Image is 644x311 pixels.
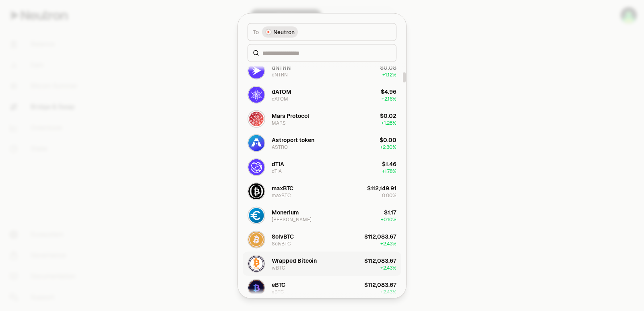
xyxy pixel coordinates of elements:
[243,107,401,131] button: MARS LogoMars ProtocolMARS$0.02+1.28%
[248,207,264,223] img: EURe Logo
[272,264,285,271] div: wBTC
[364,232,396,240] div: $112,083.67
[248,135,264,151] img: ASTRO Logo
[243,203,401,227] button: EURe LogoMonerium[PERSON_NAME]$1.17+0.10%
[272,71,288,78] div: dNTRN
[248,183,264,199] img: maxBTC Logo
[248,280,264,296] img: eBTC Logo
[243,155,401,179] button: dTIA LogodTIAdTIA$1.46+1.78%
[272,119,286,126] div: MARS
[248,255,264,272] img: wBTC Logo
[248,159,264,175] img: dTIA Logo
[243,276,401,300] button: eBTC LogoeBTCeBTC$112,083.67+2.43%
[380,63,396,71] div: $0.08
[380,288,396,295] span: + 2.43%
[253,28,259,36] span: To
[272,216,312,222] div: [PERSON_NAME]
[248,62,264,78] img: dNTRN Logo
[243,179,401,203] button: maxBTC LogomaxBTCmaxBTC$112,149.910.00%
[367,184,396,192] div: $112,149.91
[272,280,285,288] div: eBTC
[272,168,282,174] div: dTIA
[243,82,401,107] button: dATOM LogodATOMdATOM$4.96+2.16%
[381,87,396,95] div: $4.96
[272,232,294,240] div: SolvBTC
[381,119,396,126] span: + 1.28%
[364,280,396,288] div: $112,083.67
[380,111,396,119] div: $0.02
[243,227,401,251] button: SolvBTC LogoSolvBTCSolvBTC$112,083.67+2.43%
[272,136,314,144] div: Astroport token
[382,95,396,102] span: + 2.16%
[272,111,309,119] div: Mars Protocol
[272,192,291,198] div: maxBTC
[272,240,291,247] div: SolvBTC
[272,184,293,192] div: maxBTC
[381,216,396,222] span: + 0.10%
[382,168,396,174] span: + 1.78%
[382,192,396,198] span: 0.00%
[380,240,396,247] span: + 2.43%
[248,111,264,127] img: MARS Logo
[272,256,317,264] div: Wrapped Bitcoin
[382,71,396,78] span: + 1.12%
[248,231,264,247] img: SolvBTC Logo
[272,144,288,150] div: ASTRO
[248,23,396,41] button: ToNeutron LogoNeutron
[380,264,396,271] span: + 2.43%
[243,251,401,276] button: wBTC LogoWrapped BitcoinwBTC$112,083.67+2.43%
[272,288,284,295] div: eBTC
[272,95,288,102] div: dATOM
[243,131,401,155] button: ASTRO LogoAstroport tokenASTRO$0.00+2.30%
[243,58,401,82] button: dNTRN LogodNTRNdNTRN$0.08+1.12%
[273,28,295,36] span: Neutron
[272,87,291,95] div: dATOM
[382,160,396,168] div: $1.46
[272,160,284,168] div: dTIA
[380,136,396,144] div: $0.00
[248,87,264,103] img: dATOM Logo
[272,208,299,216] div: Monerium
[384,208,396,216] div: $1.17
[272,63,291,71] div: dNTRN
[266,29,271,34] img: Neutron Logo
[364,256,396,264] div: $112,083.67
[380,144,396,150] span: + 2.30%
